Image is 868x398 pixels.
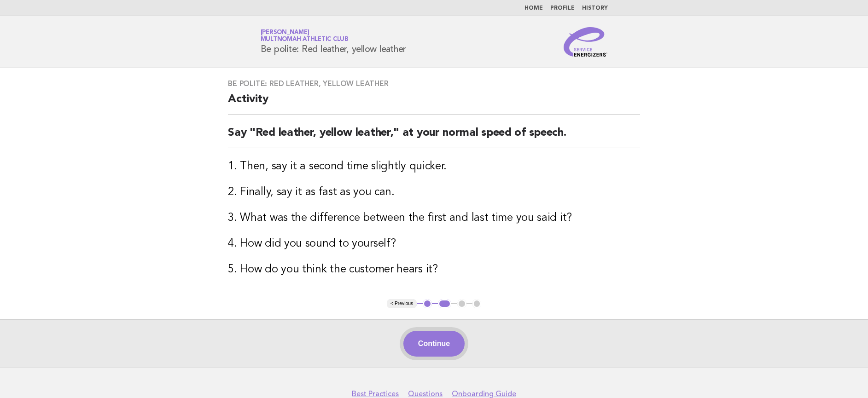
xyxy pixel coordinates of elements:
h3: 3. What was the difference between the first and last time you said it? [228,211,640,225]
h3: Be polite: Red leather, yellow leather [228,79,640,88]
h3: 2. Finally, say it as fast as you can. [228,185,640,200]
h2: Activity [228,92,640,115]
h3: 1. Then, say it a second time slightly quicker. [228,159,640,174]
a: Profile [550,6,575,11]
a: History [582,6,608,11]
button: 1 [423,299,432,308]
button: Continue [403,331,465,357]
span: Multnomah Athletic Club [261,37,349,43]
h3: 4. How did you sound to yourself? [228,236,640,251]
h1: Be polite: Red leather, yellow leather [261,30,407,54]
h3: 5. How do you think the customer hears it? [228,262,640,277]
a: [PERSON_NAME]Multnomah Athletic Club [261,29,349,42]
button: 2 [438,299,451,308]
button: < Previous [387,299,417,308]
img: Service Energizers [564,27,608,57]
a: Home [524,6,543,11]
h2: Say "Red leather, yellow leather," at your normal speed of speech. [228,126,640,148]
